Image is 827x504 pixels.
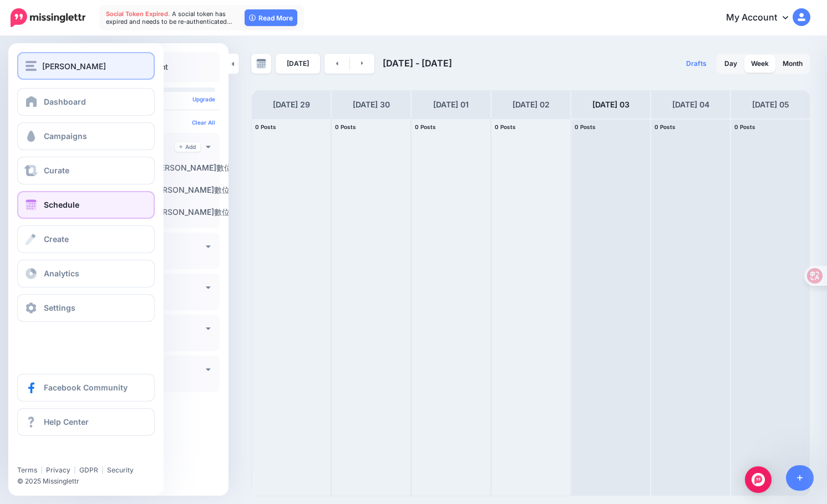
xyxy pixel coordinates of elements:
a: Week [744,55,775,73]
a: Security [107,466,134,474]
a: Read More [245,9,297,26]
img: Missinglettr [11,8,85,27]
span: Settings [44,303,75,312]
a: Settings [17,294,155,322]
h4: [DATE] 01 [433,98,469,111]
span: [PERSON_NAME] [42,60,106,73]
a: Facebook Community [17,374,155,402]
span: Drafts [686,60,707,67]
span: 0 Posts [335,124,356,130]
span: | [74,466,76,474]
h4: [DATE] 03 [592,98,630,111]
img: menu.png [26,61,37,71]
a: Curate [17,157,155,184]
button: [PERSON_NAME] [17,52,155,80]
span: Analytics [44,269,79,278]
a: Dashboard [17,88,155,116]
h4: [DATE] 04 [672,98,709,111]
span: A social token has expired and needs to be re-authenticated… [106,10,232,25]
a: Terms [17,466,37,474]
span: Facebook Community [44,383,128,392]
span: Schedule [44,200,79,209]
span: Social Token Expired. [106,10,170,18]
li: © 2025 Missinglettr [17,476,161,487]
span: 0 Posts [255,124,276,130]
label: GeniusHub[PERSON_NAME]數位行銷-台中SEO… [94,185,286,196]
h4: [DATE] 02 [513,98,550,111]
a: Schedule [17,191,155,219]
a: Drafts [679,54,713,74]
img: calendar-grey-darker.png [256,59,266,69]
span: | [40,466,43,474]
a: GDPR [79,466,98,474]
span: | [102,466,104,474]
span: 0 Posts [655,124,676,130]
h4: [DATE] 05 [752,98,789,111]
a: My Account [715,4,810,32]
a: Upgrade [192,96,215,102]
a: Add [175,142,200,152]
a: [DATE] [276,54,320,74]
h4: [DATE] 29 [273,98,310,111]
span: [DATE] - [DATE] [383,58,452,69]
label: GeniusHub [PERSON_NAME]數位行銷 page [94,163,268,174]
a: Help Center [17,408,155,436]
span: Campaigns [44,131,87,141]
h4: [DATE] 30 [353,98,390,111]
span: Help Center [44,417,89,426]
a: Analytics [17,260,155,287]
a: Month [776,55,809,73]
div: Open Intercom Messenger [745,466,772,493]
span: Create [44,234,69,244]
a: Privacy [46,466,70,474]
a: Create [17,225,155,253]
span: 0 Posts [575,124,596,130]
iframe: Twitter Follow Button [17,450,102,461]
a: Day [718,55,744,73]
label: GeniusHub[PERSON_NAME]數位行銷 page [94,207,266,218]
span: 0 Posts [495,124,516,130]
span: 0 Posts [415,124,436,130]
span: Curate [44,166,69,175]
span: Dashboard [44,97,86,106]
a: Clear All [192,119,215,126]
a: Campaigns [17,122,155,150]
span: 0 Posts [734,124,755,130]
